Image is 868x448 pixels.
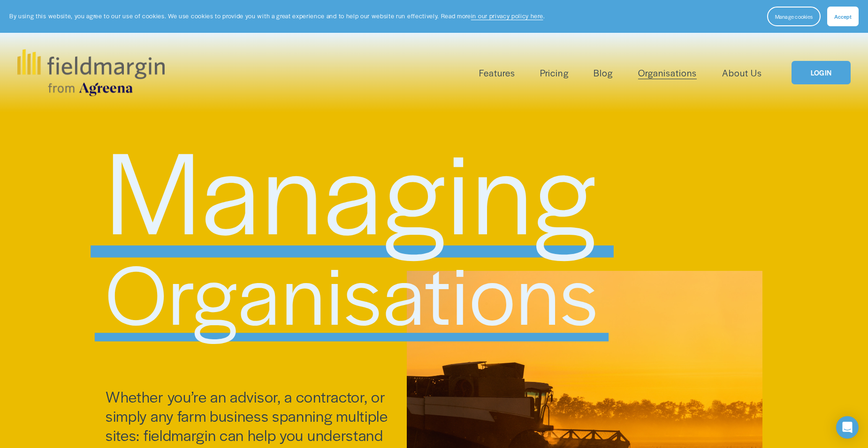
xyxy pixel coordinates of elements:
button: Manage cookies [767,7,821,26]
a: Pricing [540,65,568,81]
a: folder dropdown [479,65,515,81]
a: Organisations [638,65,697,81]
span: Manage cookies [775,13,813,20]
img: fieldmargin.com [17,49,165,96]
a: Blog [594,65,613,81]
span: Managing [106,107,598,268]
button: Accept [827,7,859,26]
a: About Us [722,65,762,81]
a: LOGIN [792,61,851,85]
span: Organisations [106,233,600,349]
div: Open Intercom Messenger [836,416,859,439]
span: Accept [834,13,852,20]
span: Features [479,66,515,80]
a: in our privacy policy here [471,12,543,20]
p: By using this website, you agree to our use of cookies. We use cookies to provide you with a grea... [9,12,545,21]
